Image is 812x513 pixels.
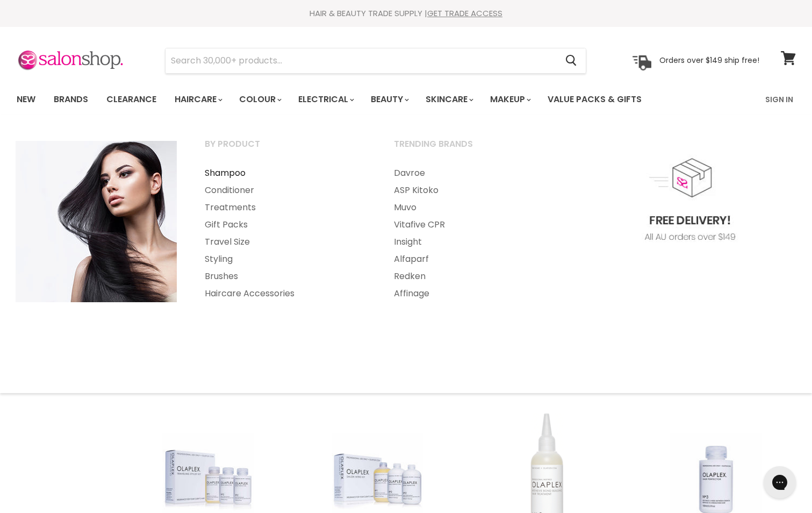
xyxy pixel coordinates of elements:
[540,88,650,111] a: Value Packs & Gifts
[380,251,567,268] a: Alfaparf
[9,84,705,115] ul: Main menu
[380,285,567,302] a: Affinage
[191,199,378,216] a: Treatments
[191,251,378,268] a: Styling
[98,88,164,111] a: Clearance
[9,88,44,111] a: New
[380,182,567,199] a: ASP Kitoko
[191,268,378,285] a: Brushes
[167,88,229,111] a: Haircare
[191,233,378,251] a: Travel Size
[3,8,809,19] div: HAIR & BEAUTY TRADE SUPPLY |
[191,182,378,199] a: Conditioner
[290,88,361,111] a: Electrical
[191,165,378,302] ul: Main menu
[380,199,567,216] a: Muvo
[166,48,557,73] input: Search
[380,165,567,302] ul: Main menu
[191,165,378,182] a: Shampoo
[380,216,567,233] a: Vitafive CPR
[418,88,480,111] a: Skincare
[46,88,96,111] a: Brands
[380,268,567,285] a: Redken
[191,136,378,162] a: By Product
[191,216,378,233] a: Gift Packs
[231,88,288,111] a: Colour
[3,84,809,115] nav: Main
[380,136,567,162] a: Trending Brands
[191,285,378,302] a: Haircare Accessories
[380,233,567,251] a: Insight
[380,165,567,182] a: Davroe
[758,462,801,502] iframe: Gorgias live chat messenger
[165,48,586,74] form: Product
[427,8,502,19] a: GET TRADE ACCESS
[659,55,759,65] p: Orders over $149 ship free!
[759,88,800,111] a: Sign In
[363,88,415,111] a: Beauty
[557,48,586,73] button: Search
[482,88,537,111] a: Makeup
